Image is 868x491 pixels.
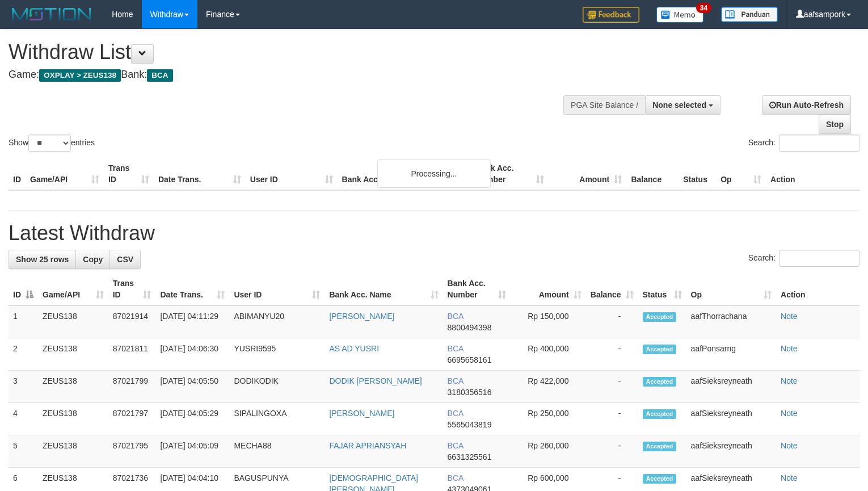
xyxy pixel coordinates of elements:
[643,474,677,484] span: Accepted
[329,344,379,353] a: AS AD YUSRI
[229,338,325,371] td: YUSRI9595
[679,158,716,190] th: Status
[9,305,38,338] td: 1
[155,435,229,468] td: [DATE] 04:05:09
[586,435,638,468] td: -
[448,388,492,397] span: Copy 3180356516 to clipboard
[448,344,464,353] span: BCA
[38,403,108,435] td: ZEUS138
[329,409,394,418] a: [PERSON_NAME]
[686,338,776,371] td: aafPonsarng
[586,338,638,371] td: -
[83,255,103,264] span: Copy
[511,435,586,468] td: Rp 260,000
[155,338,229,371] td: [DATE] 04:06:30
[766,158,859,190] th: Action
[75,250,110,269] a: Copy
[325,273,443,305] th: Bank Acc. Name: activate to sort column ascending
[9,371,38,403] td: 3
[511,371,586,403] td: Rp 422,000
[776,273,859,305] th: Action
[448,355,492,364] span: Copy 6695658161 to clipboard
[563,95,645,115] div: PGA Site Balance /
[39,69,121,82] span: OXPLAY > ZEUS138
[781,409,798,418] a: Note
[229,403,325,435] td: SIPALINGOXA
[9,435,38,468] td: 5
[448,323,492,332] span: Copy 8800494398 to clipboard
[246,158,338,190] th: User ID
[229,435,325,468] td: MECHA88
[716,158,766,190] th: Op
[108,435,156,468] td: 87021795
[229,305,325,338] td: ABIMANYU20
[652,100,706,110] span: None selected
[38,435,108,468] td: ZEUS138
[656,7,704,23] img: Button%20Memo.svg
[779,250,859,267] input: Search:
[448,312,464,321] span: BCA
[108,338,156,371] td: 87021811
[686,403,776,435] td: aafSieksreyneath
[643,312,677,322] span: Accepted
[147,69,172,82] span: BCA
[108,273,156,305] th: Trans ID: activate to sort column ascending
[448,420,492,429] span: Copy 5565043819 to clipboard
[9,41,567,64] h1: Withdraw List
[329,441,406,450] a: FAJAR APRIANSYAH
[511,273,586,305] th: Amount: activate to sort column ascending
[748,250,859,267] label: Search:
[686,371,776,403] td: aafSieksreyneath
[9,69,567,81] h4: Game: Bank:
[781,344,798,353] a: Note
[155,305,229,338] td: [DATE] 04:11:29
[586,305,638,338] td: -
[781,312,798,321] a: Note
[117,255,133,264] span: CSV
[721,7,778,22] img: panduan.png
[586,403,638,435] td: -
[108,305,156,338] td: 87021914
[9,222,859,245] h1: Latest Withdraw
[511,338,586,371] td: Rp 400,000
[38,371,108,403] td: ZEUS138
[9,403,38,435] td: 4
[155,371,229,403] td: [DATE] 04:05:50
[511,403,586,435] td: Rp 250,000
[9,135,95,152] label: Show entries
[108,371,156,403] td: 87021799
[781,376,798,385] a: Note
[626,158,679,190] th: Balance
[38,305,108,338] td: ZEUS138
[686,273,776,305] th: Op: activate to sort column ascending
[443,273,511,305] th: Bank Acc. Number: activate to sort column ascending
[583,7,639,23] img: Feedback.jpg
[28,135,71,152] select: Showentries
[108,403,156,435] td: 87021797
[549,158,626,190] th: Amount
[229,371,325,403] td: DODIKODIK
[9,273,38,305] th: ID: activate to sort column descending
[643,409,677,419] span: Accepted
[154,158,246,190] th: Date Trans.
[9,158,26,190] th: ID
[686,435,776,468] td: aafSieksreyneath
[229,273,325,305] th: User ID: activate to sort column ascending
[762,95,851,115] a: Run Auto-Refresh
[448,441,464,450] span: BCA
[643,377,677,387] span: Accepted
[586,273,638,305] th: Balance: activate to sort column ascending
[38,338,108,371] td: ZEUS138
[448,409,464,418] span: BCA
[448,376,464,385] span: BCA
[781,473,798,482] a: Note
[38,273,108,305] th: Game/API: activate to sort column ascending
[26,158,104,190] th: Game/API
[511,305,586,338] td: Rp 150,000
[448,473,464,482] span: BCA
[686,305,776,338] td: aafThorrachana
[329,312,394,321] a: [PERSON_NAME]
[471,158,549,190] th: Bank Acc. Number
[16,255,69,264] span: Show 25 rows
[9,338,38,371] td: 2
